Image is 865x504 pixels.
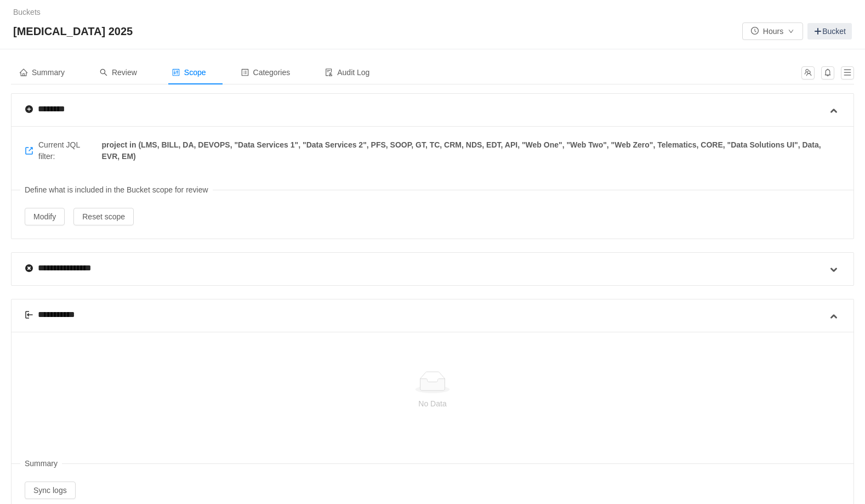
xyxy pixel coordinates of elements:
[841,66,854,80] button: icon: menu
[742,22,803,40] button: icon: clock-circleHoursicon: down
[20,180,213,200] span: Define what is included in the Bucket scope for review
[325,69,333,76] i: icon: audit
[33,398,832,410] p: No Data
[241,69,249,76] i: icon: profile
[821,66,834,80] button: icon: bell
[172,68,206,77] span: Scope
[73,208,134,225] button: Reset scope
[13,8,41,16] a: Buckets
[20,69,27,76] i: icon: home
[801,66,815,80] button: icon: team
[100,69,107,76] i: icon: search
[25,139,840,162] span: Current JQL filter:
[20,454,62,474] span: Summary
[25,208,65,225] button: Modify
[20,68,65,77] span: Summary
[172,69,180,76] i: icon: control
[807,23,852,39] a: Bucket
[25,482,76,499] button: Sync logs
[241,68,291,77] span: Categories
[325,68,369,77] span: Audit Log
[102,139,840,162] span: project in (LMS, BILL, DA, DEVOPS, "Data Services 1", "Data Services 2", PFS, SOOP, GT, TC, CRM, ...
[100,68,137,77] span: Review
[13,22,139,40] span: [MEDICAL_DATA] 2025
